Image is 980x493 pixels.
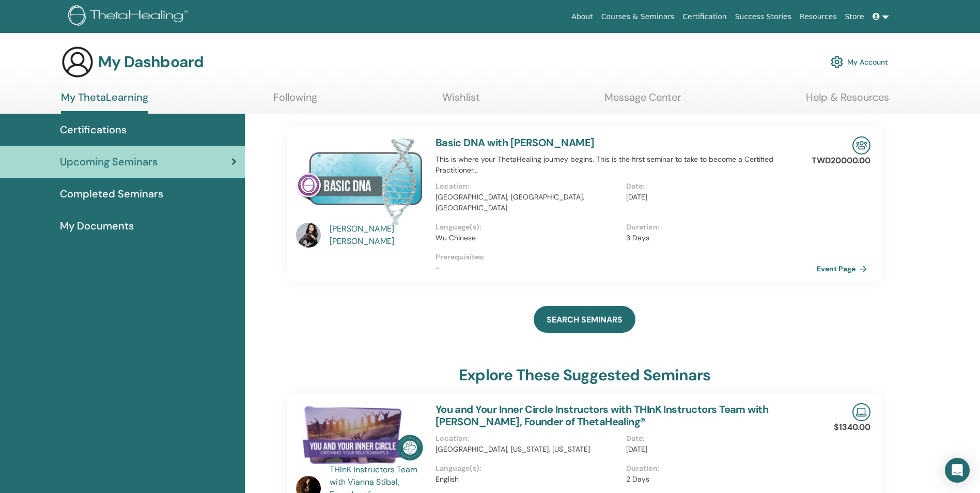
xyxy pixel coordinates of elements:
img: Live Online Seminar [852,403,870,421]
h3: My Dashboard [98,53,204,71]
a: Certification [678,7,730,26]
p: Duration : [626,222,811,233]
p: Prerequisites : [435,252,817,263]
p: Language(s) : [435,463,620,474]
p: Language(s) : [435,222,620,233]
p: Location : [435,181,620,192]
p: English [435,474,620,485]
p: Date : [626,433,811,444]
img: default.jpg [296,223,321,248]
div: Open Intercom Messenger [945,458,970,483]
span: Certifications [60,122,127,137]
p: - [435,263,817,273]
a: Message Center [604,91,681,111]
a: About [567,7,597,26]
span: My Documents [60,218,134,234]
img: In-Person Seminar [852,136,870,155]
p: Duration : [626,463,811,474]
a: My Account [831,51,888,73]
p: 3 Days [626,233,811,243]
p: 2 Days [626,474,811,485]
h3: explore these suggested seminars [459,366,710,384]
img: Basic DNA [296,136,423,226]
p: [GEOGRAPHIC_DATA], [GEOGRAPHIC_DATA], [GEOGRAPHIC_DATA] [435,192,620,213]
p: Date : [626,181,811,192]
p: Wu Chinese [435,233,620,243]
a: Resources [796,7,841,26]
a: Event Page [817,261,871,276]
p: [DATE] [626,192,811,203]
a: Help & Resources [806,91,889,111]
a: [PERSON_NAME] [PERSON_NAME] [330,223,425,248]
a: Courses & Seminars [597,7,679,26]
a: Wishlist [442,91,480,111]
span: SEARCH SEMINARS [547,314,623,325]
a: SEARCH SEMINARS [534,306,635,333]
a: My ThetaLearning [61,91,148,114]
p: This is where your ThetaHealing journey begins. This is the first seminar to take to become a Cer... [435,154,817,176]
img: generic-user-icon.jpg [61,45,94,79]
a: Following [273,91,317,111]
a: Store [841,7,868,26]
p: [DATE] [626,444,811,455]
img: You and Your Inner Circle Instructors [296,403,423,467]
p: $1340.00 [834,421,870,434]
a: Basic DNA with [PERSON_NAME] [435,136,595,149]
span: Upcoming Seminars [60,154,158,170]
a: You and Your Inner Circle Instructors with THInK Instructors Team with [PERSON_NAME], Founder of ... [435,403,769,428]
span: Completed Seminars [60,186,163,202]
p: Location : [435,433,620,444]
img: cog.svg [831,53,843,71]
img: logo.png [68,5,192,28]
a: Success Stories [731,7,796,26]
p: [GEOGRAPHIC_DATA], [US_STATE], [US_STATE] [435,444,620,455]
p: TWD20000.00 [812,155,870,167]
